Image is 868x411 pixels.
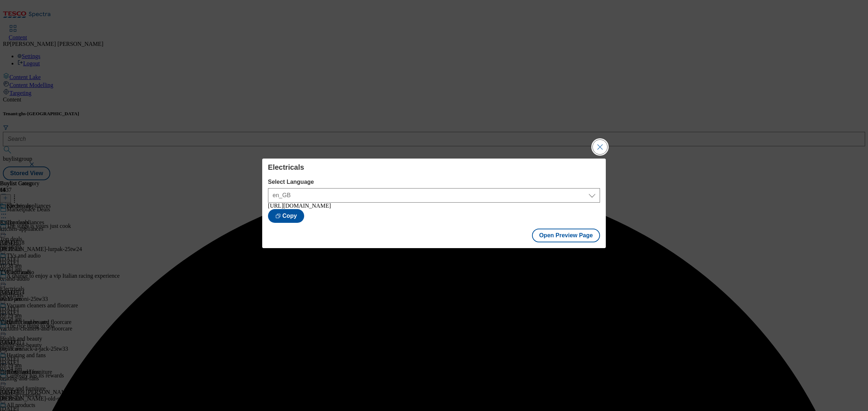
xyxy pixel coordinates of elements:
button: Close Modal [593,140,607,154]
button: Copy [268,209,304,223]
div: Modal [262,159,606,248]
div: [URL][DOMAIN_NAME] [268,203,600,209]
button: Open Preview Page [532,229,600,242]
label: Select Language [268,179,600,185]
h4: Electricals [268,163,600,172]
